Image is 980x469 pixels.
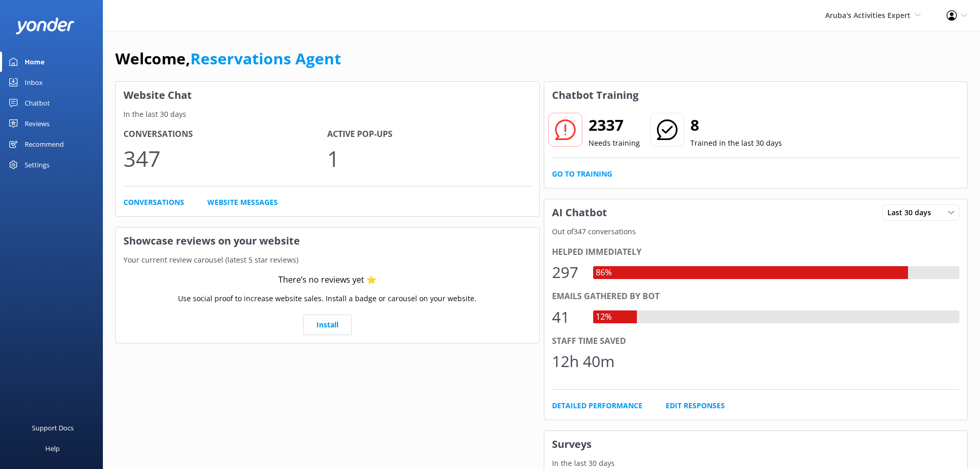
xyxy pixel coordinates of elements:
span: Aruba's Activities Expert [825,10,911,20]
div: Staff time saved [552,335,960,348]
a: Edit Responses [666,400,725,411]
img: yonder-white-logo.png [15,18,75,34]
a: Detailed Performance [552,400,643,411]
a: Reservations Agent [190,48,341,69]
h2: 8 [690,113,782,137]
a: Go to Training [552,168,612,180]
h3: AI Chatbot [544,199,615,226]
div: There’s no reviews yet ⭐ [278,273,377,287]
div: Help [45,438,60,459]
div: Emails gathered by bot [552,290,960,303]
div: Home [25,51,45,72]
a: Install [303,315,352,335]
div: Helped immediately [552,246,960,259]
h3: Website Chat [116,82,539,109]
p: Use social proof to increase website sales. Install a badge or carousel on your website. [178,293,476,304]
h3: Showcase reviews on your website [116,228,539,254]
div: Support Docs [32,418,74,438]
div: Settings [25,154,49,175]
a: Website Messages [207,197,278,208]
h2: 2337 [589,113,640,137]
div: 86% [593,266,614,280]
div: Reviews [25,113,49,134]
p: Needs training [589,137,640,149]
p: 1 [327,141,531,176]
p: Trained in the last 30 days [690,137,782,149]
p: In the last 30 days [116,109,539,120]
span: Last 30 days [887,207,937,218]
div: 12% [593,310,614,324]
div: Chatbot [25,93,50,113]
h3: Surveys [544,431,968,458]
h3: Chatbot Training [544,82,646,109]
div: Inbox [25,72,43,93]
h4: Conversations [123,128,327,141]
p: Out of 347 conversations [544,226,968,237]
h1: Welcome, [115,46,341,71]
div: Recommend [25,134,64,154]
p: Your current review carousel (latest 5 star reviews) [116,254,539,266]
p: In the last 30 days [544,458,968,469]
a: Conversations [123,197,184,208]
h4: Active Pop-ups [327,128,531,141]
div: 41 [552,305,583,329]
div: 12h 40m [552,349,615,374]
div: 297 [552,260,583,285]
p: 347 [123,141,327,176]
